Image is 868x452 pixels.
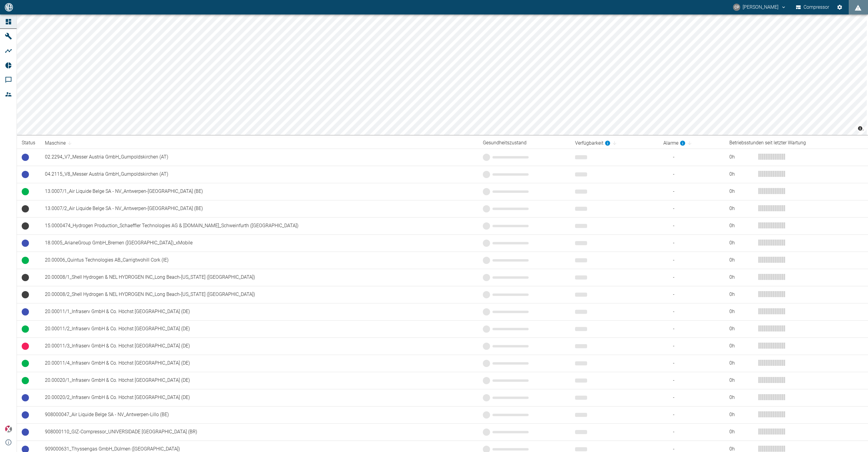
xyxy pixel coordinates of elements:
div: 0 h [729,154,753,161]
span: Keine Daten [22,274,29,281]
div: 0 h [729,325,753,332]
div: 0 h [729,171,753,178]
span: Betriebsbereit [22,171,29,178]
th: Gesundheitszustand [478,137,570,149]
span: - [663,291,720,298]
span: Betriebsbereit [22,428,29,436]
span: Betriebsbereit [22,411,29,419]
span: - [663,205,720,212]
div: 0 h [729,308,753,315]
td: 04.2115_V8_Messer Austria GmbH_Gumpoldskirchen (AT) [40,166,478,183]
div: 0 h [729,343,753,350]
div: 0 h [729,188,753,195]
div: 0 h [729,394,753,401]
span: - [663,325,720,332]
span: - [663,257,720,264]
span: Betriebsbereit [22,394,29,401]
td: 13.0007/2_Air Liquide Belge SA - NV_Antwerpen-[GEOGRAPHIC_DATA] (BE) [40,200,478,217]
span: Betrieb [22,325,29,333]
div: 0 h [729,274,753,281]
span: Betriebsbereit [22,308,29,315]
canvas: Map [17,14,867,135]
td: 20.00011/1_Infraserv GmbH & Co. Höchst [GEOGRAPHIC_DATA] (DE) [40,303,478,320]
span: Keine Daten [22,205,29,212]
td: 20.00006_Quintus Technologies AB_Carrigtwohill Cork (IE) [40,252,478,269]
span: Maschine [45,140,74,147]
td: 20.00011/3_Infraserv GmbH & Co. Höchst [GEOGRAPHIC_DATA] (DE) [40,337,478,355]
img: logo [4,3,14,11]
div: 0 h [729,291,753,298]
span: - [663,222,720,229]
div: berechnet für die letzten 7 Tage [575,140,611,147]
div: 0 h [729,360,753,367]
span: Betriebsbereit [22,154,29,161]
span: - [663,154,720,161]
button: Compressor [795,2,831,13]
span: - [663,411,720,418]
td: 20.00020/1_Infraserv GmbH & Co. Höchst [GEOGRAPHIC_DATA] (DE) [40,372,478,389]
div: 0 h [729,257,753,264]
span: - [663,188,720,195]
td: 20.00011/4_Infraserv GmbH & Co. Höchst [GEOGRAPHIC_DATA] (DE) [40,355,478,372]
span: Betriebsbereit [22,240,29,247]
button: Einstellungen [834,2,845,13]
span: - [663,171,720,178]
td: 15.0000474_Hydrogen Production_Schaeffler Technologies AG & [DOMAIN_NAME]_Schweinfurth ([GEOGRAPH... [40,217,478,234]
span: Keine Daten [22,291,29,298]
span: Ungeplanter Stillstand [22,343,29,350]
td: 908000110_GIZ-Compressor_UNIVERSIDADE [GEOGRAPHIC_DATA] (BR) [40,423,478,441]
span: - [663,343,720,350]
th: Betriebsstunden seit letzter Wartung [725,137,868,149]
span: - [663,394,720,401]
td: 20.00008/2_Shell Hydrogen & NEL HYDROGEN INC_Long Beach-[US_STATE] ([GEOGRAPHIC_DATA]) [40,286,478,303]
div: 0 h [729,377,753,384]
td: 20.00011/2_Infraserv GmbH & Co. Höchst [GEOGRAPHIC_DATA] (DE) [40,320,478,337]
img: Xplore Logo [5,425,12,433]
span: - [663,240,720,246]
span: - [663,377,720,384]
td: 13.0007/1_Air Liquide Belge SA - NV_Antwerpen-[GEOGRAPHIC_DATA] (BE) [40,183,478,200]
th: Status [17,137,40,149]
td: 908000047_Air Liquide Belge SA - NV_Antwerpen-Lillo (BE) [40,406,478,423]
span: - [663,428,720,435]
span: Betrieb [22,257,29,264]
div: berechnet für die letzten 7 Tage [663,140,686,147]
div: CP [733,4,740,11]
td: 18.0005_ArianeGroup GmbH_Bremen ([GEOGRAPHIC_DATA])_xMobile [40,234,478,252]
span: Betrieb [22,377,29,384]
span: Betrieb [22,360,29,367]
div: 0 h [729,428,753,435]
div: 0 h [729,205,753,212]
td: 02.2294_V7_Messer Austria GmbH_Gumpoldskirchen (AT) [40,149,478,166]
td: 20.00008/1_Shell Hydrogen & NEL HYDROGEN INC_Long Beach-[US_STATE] ([GEOGRAPHIC_DATA]) [40,269,478,286]
span: Keine Daten [22,222,29,230]
td: 20.00020/2_Infraserv GmbH & Co. Höchst [GEOGRAPHIC_DATA] (DE) [40,389,478,406]
span: - [663,274,720,281]
span: - [663,360,720,367]
div: 0 h [729,222,753,229]
span: - [663,308,720,315]
button: christoph.palm@neuman-esser.com [732,2,787,13]
span: Betrieb [22,188,29,195]
div: 0 h [729,411,753,418]
div: 0 h [729,240,753,246]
